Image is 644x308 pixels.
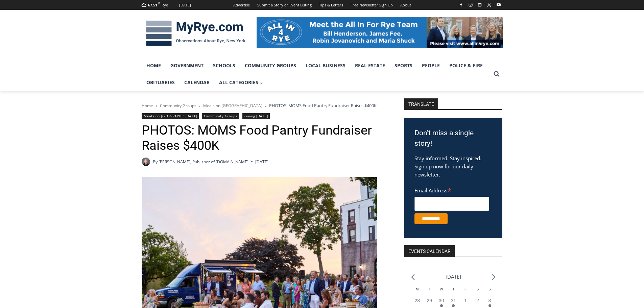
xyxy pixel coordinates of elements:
a: Government [166,57,208,74]
div: Rye [162,2,168,8]
a: Instagram [467,1,475,9]
button: View Search Form [491,68,503,80]
a: People [417,57,445,74]
strong: TRANSLATE [404,98,438,109]
a: Linkedin [476,1,484,9]
a: Meals on [GEOGRAPHIC_DATA] [142,113,199,119]
span: M [416,287,419,291]
div: Friday [459,287,472,297]
span: All Categories [219,79,263,86]
em: Has events [452,304,455,307]
time: 28 [414,298,420,303]
div: Thursday [448,287,460,297]
img: MyRye.com [142,16,250,51]
span: F [464,287,467,291]
a: [PERSON_NAME], Publisher of [DOMAIN_NAME] [159,159,248,165]
a: Sports [390,57,417,74]
h1: PHOTOS: MOMS Food Pantry Fundraiser Raises $400K [142,123,387,153]
span: F [158,1,160,5]
span: S [476,287,479,291]
time: [DATE] [255,159,268,165]
span: S [488,287,491,291]
span: / [265,103,266,108]
a: Police & Fire [445,57,487,74]
a: Obituaries [142,74,180,91]
span: By [153,159,158,165]
a: Giving [DATE] [242,113,270,119]
a: Schools [208,57,240,74]
span: 67.51 [148,2,157,7]
span: / [156,103,157,108]
a: YouTube [495,1,503,9]
div: [DATE] [179,2,191,8]
a: Facebook [457,1,465,9]
a: All Categories [214,74,268,91]
span: / [199,103,200,108]
a: Local Business [301,57,350,74]
h3: Don't miss a single story! [414,128,492,149]
li: [DATE] [446,272,461,281]
a: Community Groups [202,113,239,119]
nav: Breadcrumbs [142,102,387,109]
a: Calendar [180,74,214,91]
div: Sunday [484,287,496,297]
a: Previous month [411,274,415,280]
time: 29 [427,298,432,303]
label: Email Address [414,184,489,196]
h2: Events Calendar [404,245,455,257]
span: T [428,287,430,291]
a: X [485,1,493,9]
time: 31 [451,298,456,303]
em: Has events [488,304,491,307]
time: 30 [439,298,444,303]
div: Wednesday [435,287,448,297]
span: T [452,287,454,291]
em: Has events [440,304,443,307]
a: Home [142,103,153,109]
a: Next month [492,274,496,280]
div: Saturday [472,287,484,297]
a: Home [142,57,166,74]
a: Real Estate [350,57,390,74]
img: All in for Rye [257,17,503,47]
time: 2 [476,298,479,303]
a: Community Groups [240,57,301,74]
time: 3 [488,298,491,303]
span: PHOTOS: MOMS Food Pantry Fundraiser Raises $400K [269,102,377,109]
nav: Primary Navigation [142,57,491,91]
span: W [440,287,443,291]
a: Author image [142,158,150,166]
time: 1 [464,298,467,303]
div: Monday [411,287,423,297]
div: Tuesday [423,287,435,297]
a: Meals on [GEOGRAPHIC_DATA] [203,103,262,109]
a: Community Groups [160,103,196,109]
p: Stay informed. Stay inspired. Sign up now for our daily newsletter. [414,154,492,179]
